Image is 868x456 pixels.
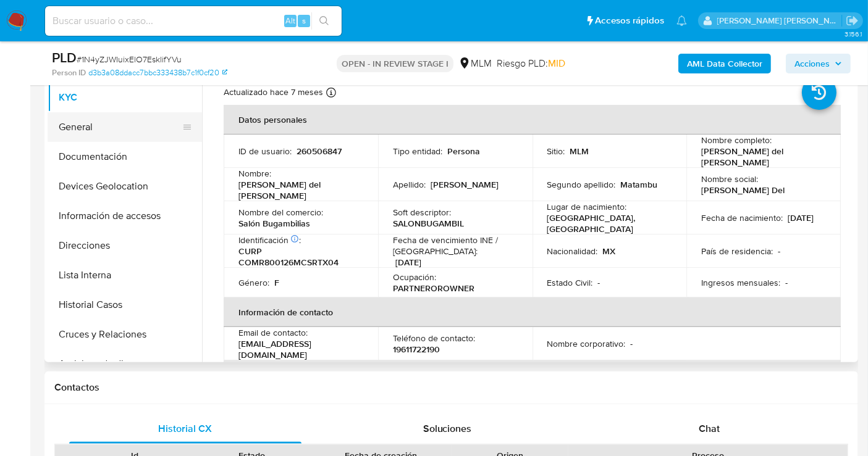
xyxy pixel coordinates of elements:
p: Tipo entidad : [393,146,442,157]
a: d3b3a08ddacc7bbc333438b7c1f0cf20 [88,67,227,78]
button: Lista Interna [48,260,202,290]
p: Identificación : [238,234,301,246]
p: Email de contacto : [238,327,308,338]
p: - [631,338,633,349]
p: Actualizado hace 7 meses [224,86,323,98]
th: Información de contacto [224,297,841,327]
p: Nombre corporativo : [547,338,626,349]
p: Lugar de nacimiento : [547,201,627,212]
button: Acciones [786,54,851,73]
button: Direcciones [48,231,202,260]
p: [EMAIL_ADDRESS][DOMAIN_NAME] [238,338,358,360]
p: [GEOGRAPHIC_DATA], [GEOGRAPHIC_DATA] [547,212,667,234]
p: Segundo apellido : [547,179,616,190]
p: 260506847 [297,146,342,157]
p: Fecha de nacimiento : [701,212,783,223]
a: Notificaciones [676,15,687,26]
p: Nombre completo : [701,135,772,146]
p: Matambu [621,179,658,190]
span: 3.156.1 [845,29,862,39]
span: s [302,15,306,27]
p: CURP COMR800126MCSRTX04 [238,246,358,268]
p: - [785,277,788,288]
span: Historial CX [159,421,213,436]
input: Buscar usuario o caso... [45,13,342,29]
p: [PERSON_NAME] del [PERSON_NAME] [701,146,821,168]
button: General [48,112,192,142]
p: Persona [447,146,480,157]
p: MX [603,246,616,257]
button: Anticipos de dinero [48,349,202,379]
span: Chat [699,421,720,436]
p: [DATE] [788,212,814,223]
p: Nombre social : [701,173,758,184]
button: Cruces y Relaciones [48,320,202,349]
p: SALONBUGAMBIL [393,218,464,229]
div: MLM [458,57,492,70]
span: Soluciones [423,421,472,436]
p: Sitio : [547,146,565,157]
p: Nacionalidad : [547,246,598,257]
p: Nombre del comercio : [238,207,323,218]
p: Fecha de vencimiento INE / [GEOGRAPHIC_DATA] : [393,234,518,257]
p: ID de usuario : [238,146,292,157]
span: # 1N4yZJWIuixElO7EsklifYVu [77,53,182,65]
p: Estado Civil : [547,277,593,288]
button: Información de accesos [48,201,202,231]
p: Apellido : [393,179,426,190]
p: - [598,277,600,288]
p: País de residencia : [701,246,773,257]
p: - [778,246,780,257]
p: Soft descriptor : [393,207,451,218]
button: Historial Casos [48,290,202,320]
h1: Contactos [54,381,848,394]
button: AML Data Collector [678,54,771,73]
span: Alt [285,15,295,27]
p: OPEN - IN REVIEW STAGE I [337,55,453,72]
p: 19611722190 [393,344,440,355]
span: Riesgo PLD: [497,57,565,70]
span: Acciones [794,54,830,73]
p: Teléfono de contacto : [393,333,475,344]
th: Datos personales [224,105,841,135]
p: Salón Bugambilias [238,218,310,229]
p: F [274,277,279,288]
p: Género : [238,277,269,288]
p: [PERSON_NAME] Del [701,184,785,196]
button: Documentación [48,142,202,172]
a: Salir [846,14,859,27]
b: Person ID [52,67,86,78]
p: Nombre : [238,168,271,179]
p: [PERSON_NAME] del [PERSON_NAME] [238,179,358,201]
p: Ocupación : [393,272,436,283]
p: MLM [570,146,589,157]
button: KYC [48,83,202,112]
p: nancy.sanchezgarcia@mercadolibre.com.mx [717,15,842,27]
b: PLD [52,48,77,67]
button: search-icon [311,12,337,30]
th: Verificación y cumplimiento [224,360,841,390]
span: Accesos rápidos [595,14,664,27]
p: PARTNEROROWNER [393,283,474,294]
p: [PERSON_NAME] [431,179,499,190]
span: MID [548,56,565,70]
b: AML Data Collector [687,54,762,73]
button: Devices Geolocation [48,172,202,201]
p: [DATE] [395,257,421,268]
p: Ingresos mensuales : [701,277,780,288]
